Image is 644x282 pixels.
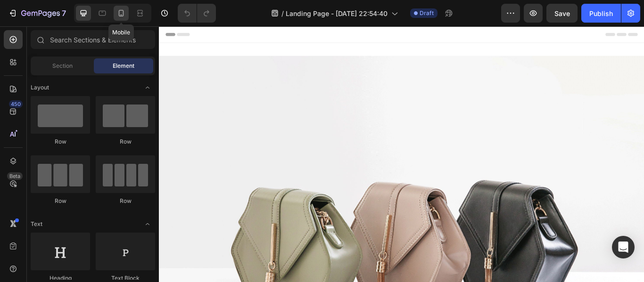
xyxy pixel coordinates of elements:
span: Save [554,9,570,17]
span: Layout [31,83,49,92]
span: Toggle open [140,80,155,95]
div: Publish [589,8,613,18]
div: Row [31,137,90,146]
p: 7 [62,8,66,19]
span: Landing Page - [DATE] 22:54:40 [286,8,388,18]
span: Text [31,220,42,228]
div: Row [31,197,90,205]
div: 450 [9,100,23,108]
span: Element [113,62,134,70]
span: Toggle open [140,217,155,232]
div: Row [96,137,155,146]
button: 7 [4,4,70,23]
button: Save [546,4,578,23]
span: / [281,8,284,18]
input: Search Sections & Elements [31,30,155,49]
div: Undo/Redo [178,4,216,23]
iframe: Design area [159,26,644,282]
div: Beta [7,172,23,180]
button: Publish [581,4,621,23]
div: Open Intercom Messenger [612,236,635,258]
span: Draft [420,9,434,17]
span: Section [52,62,73,70]
div: Row [96,197,155,205]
